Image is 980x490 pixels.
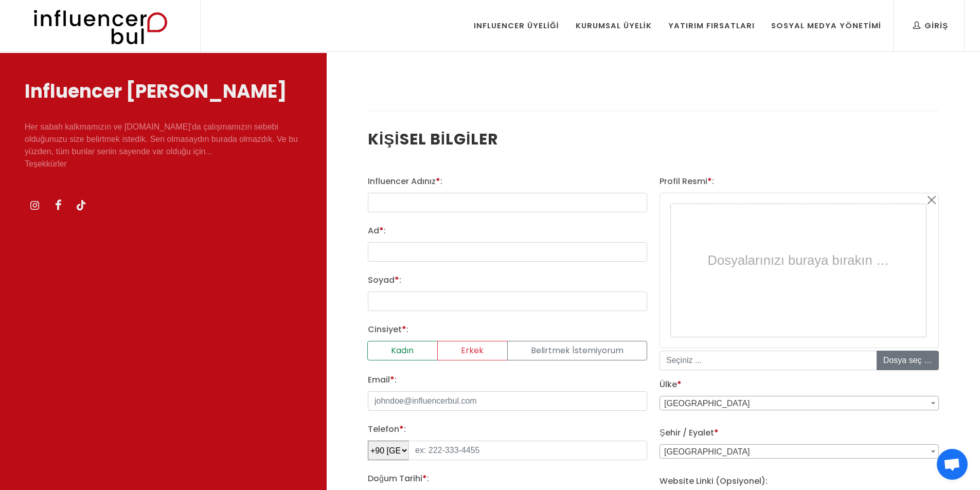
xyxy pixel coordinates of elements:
label: Doğum Tarihi : [368,473,429,485]
label: Email : [368,374,397,386]
span: Adana [660,444,939,459]
label: Şehir / Eyalet [660,427,719,439]
h1: Influencer [PERSON_NAME] [25,78,302,105]
label: Influencer Adınız : [368,175,442,188]
label: Telefon : [368,423,406,435]
label: Profil Resmi : [660,175,714,188]
label: Kadın [367,341,438,360]
a: Açık sohbet [937,449,968,480]
div: Influencer Üyeliği [474,20,559,31]
label: Erkek [437,341,508,360]
div: Kurumsal Üyelik [576,20,652,31]
p: Her sabah kalkmamızın ve [DOMAIN_NAME]'da çalışmamızın sebebi olduğunuzu size belirtmek istedik. ... [25,121,302,170]
label: Ad : [368,225,386,237]
label: Website Linki (Opsiyonel): [660,475,768,487]
label: Belirtmek İstemiyorum [507,341,647,360]
span: Türkiye [660,396,939,410]
input: Seçiniz ... [660,351,877,370]
div: Giriş [913,20,948,31]
div: Yatırım Fırsatları [668,20,755,31]
label: Ülke [660,378,682,391]
div: Sosyal Medya Yönetimi [771,20,881,31]
span: Adana [660,445,938,459]
h2: Kişisel Bilgiler [368,128,939,151]
div: Dosyalarınızı buraya bırakın … [673,207,923,314]
input: johndoe@influencerbul.com [368,391,647,411]
span: Türkiye [660,396,938,411]
label: Cinsiyet : [368,323,408,336]
label: Soyad : [368,274,401,286]
button: Close [925,194,938,206]
input: ex: 222-333-4455 [408,441,647,460]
